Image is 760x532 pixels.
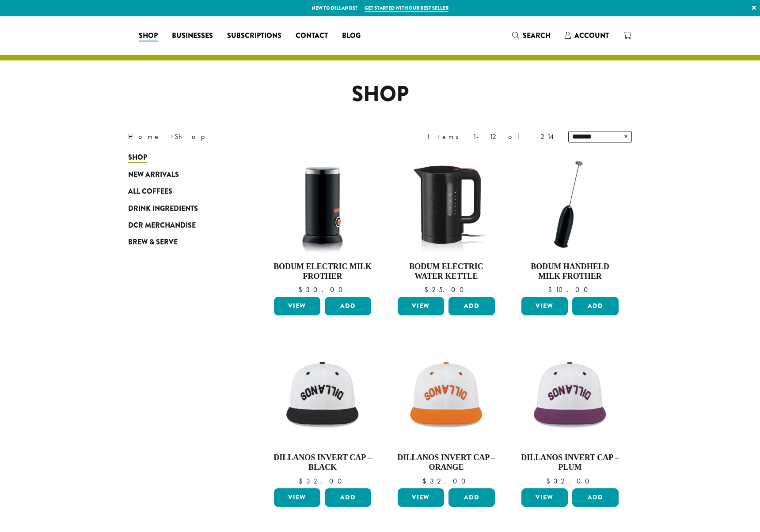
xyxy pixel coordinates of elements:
[272,345,373,484] a: Dillanos Invert Cap – Black $32.00
[272,154,373,293] a: Bodum Electric Milk Frother $30.00
[521,297,568,315] a: View
[172,30,213,41] span: Businesses
[272,345,373,446] img: Backwards-Black-scaled.png
[128,237,178,248] span: Brew & Serve
[519,262,621,281] h4: Bodum Handheld Milk Frother
[299,476,306,486] span: $
[325,488,371,507] button: Add
[546,476,554,486] span: $
[128,234,234,251] a: Brew & Serve
[274,488,320,507] a: View
[395,154,497,293] a: Bodum Electric Water Kettle $25.00
[342,30,361,41] span: Blog
[128,166,234,183] a: New Arrivals
[398,488,444,507] a: View
[170,128,173,142] span: ›
[298,285,306,294] span: $
[521,488,568,507] a: View
[519,154,621,255] img: DP3927.01-002.png
[274,297,320,315] a: View
[227,30,281,41] span: Subscriptions
[519,345,621,484] a: Dillanos Invert Cap – Plum $32.00
[424,285,468,294] bdi: 25.00
[395,345,497,446] img: Backwards-Orang-scaled.png
[128,131,367,142] nav: Breadcrumb
[395,154,497,255] img: DP3955.01.png
[128,200,234,217] a: Drink Ingredients
[128,149,234,166] a: Shop
[523,30,551,41] span: Search
[272,154,373,255] img: DP3954.01-002.png
[519,453,621,472] h4: Dillanos Invert Cap – Plum
[128,152,147,163] span: Shop
[548,285,555,294] span: $
[546,476,593,486] bdi: 32.00
[572,488,619,507] button: Add
[128,132,161,141] a: Home
[128,203,198,214] span: Drink Ingredients
[422,476,430,486] span: $
[122,82,638,107] h1: Shop
[272,453,373,472] h4: Dillanos Invert Cap – Black
[128,183,234,200] a: All Coffees
[272,262,373,281] h4: Bodum Electric Milk Frother
[395,262,497,281] h4: Bodum Electric Water Kettle
[574,30,609,41] span: Account
[128,169,179,180] span: New Arrivals
[128,186,172,197] span: All Coffees
[132,29,165,43] a: Shop
[395,453,497,472] h4: Dillanos Invert Cap – Orange
[128,220,196,231] span: DCR Merchandise
[139,30,158,41] span: Shop
[448,297,495,315] button: Add
[395,345,497,484] a: Dillanos Invert Cap – Orange $32.00
[398,297,444,315] a: View
[519,345,621,446] img: Backwards-Plumb-scaled.png
[448,488,495,507] button: Add
[298,285,347,294] bdi: 30.00
[299,476,346,486] bdi: 32.00
[424,285,432,294] span: $
[572,297,619,315] button: Add
[428,131,555,142] div: Items 1-12 of 214
[296,30,328,41] span: Contact
[325,297,371,315] button: Add
[128,217,234,234] a: DCR Merchandise
[422,476,470,486] bdi: 32.00
[365,4,448,12] a: Get started with our best seller
[548,285,592,294] bdi: 10.00
[505,28,558,43] a: Search
[519,154,621,293] a: Bodum Handheld Milk Frother $10.00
